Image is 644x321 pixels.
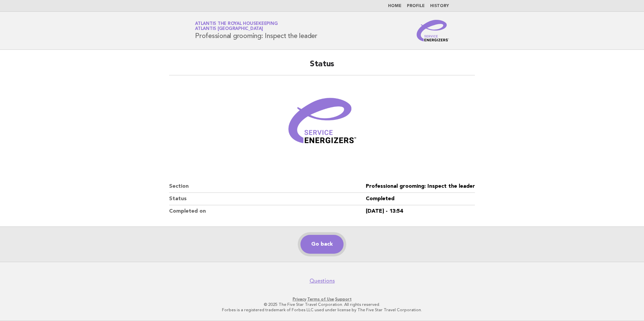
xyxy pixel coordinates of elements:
dd: Completed [366,193,475,205]
a: Questions [310,278,335,284]
dt: Completed on [169,205,366,217]
h2: Status [169,59,475,75]
p: Forbes is a registered trademark of Forbes LLC used under license by The Five Star Travel Corpora... [116,307,528,313]
dt: Status [169,193,366,205]
dd: Professional grooming: Inspect the leader [366,180,475,193]
a: Go back [300,235,344,254]
a: Privacy [293,297,306,301]
img: Service Energizers [417,20,449,41]
p: · · [116,296,528,302]
a: Home [388,4,401,8]
h1: Professional grooming: Inspect the leader [195,22,317,39]
p: © 2025 The Five Star Travel Corporation. All rights reserved. [116,302,528,307]
img: Verified [282,83,362,164]
span: Atlantis [GEOGRAPHIC_DATA] [195,27,263,31]
dd: [DATE] - 13:54 [366,205,475,217]
a: Support [335,297,352,301]
a: Terms of Use [307,297,334,301]
a: Profile [407,4,425,8]
a: History [430,4,449,8]
dt: Section [169,180,366,193]
a: Atlantis the Royal HousekeepingAtlantis [GEOGRAPHIC_DATA] [195,22,278,31]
